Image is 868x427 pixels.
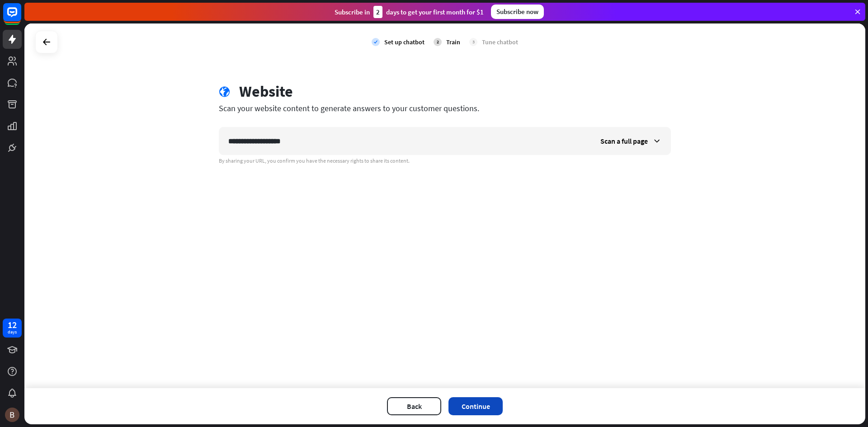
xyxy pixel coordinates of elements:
div: Set up chatbot [384,38,425,46]
a: 12 days [3,319,22,338]
button: Continue [448,397,503,415]
div: Subscribe now [491,5,544,19]
div: Train [446,38,460,46]
button: Open LiveChat chat widget [7,4,34,31]
div: 12 [8,321,17,329]
span: Scan a full page [600,136,648,145]
div: 2 [434,38,442,46]
div: By sharing your URL, you confirm you have the necessary rights to share its content. [219,157,671,164]
div: Scan your website content to generate answers to your customer questions. [219,103,671,113]
button: Back [387,397,441,415]
div: Website [239,82,293,101]
i: globe [219,86,230,98]
div: 2 [373,6,382,18]
div: Subscribe in days to get your first month for $1 [335,6,484,18]
div: days [8,329,17,335]
div: Tune chatbot [482,38,518,46]
i: check [372,38,380,46]
div: 3 [469,38,477,46]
